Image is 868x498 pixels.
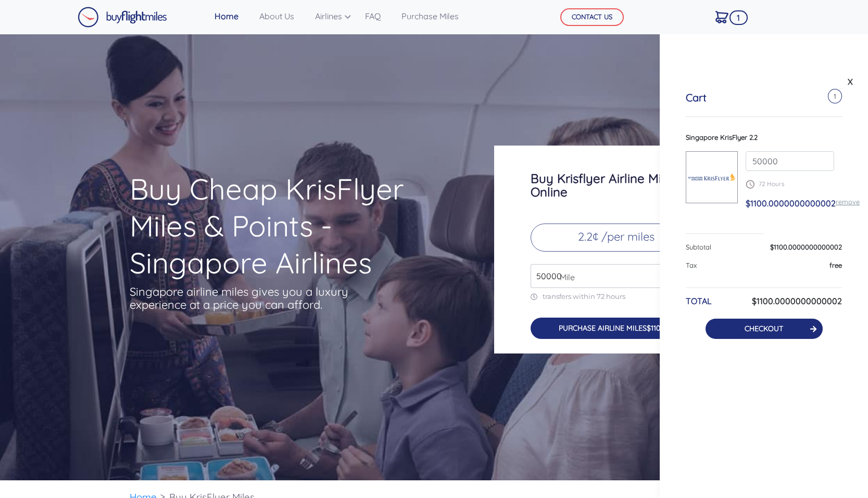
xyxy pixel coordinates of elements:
[531,224,702,252] p: 2.2¢ /per miles
[130,171,454,281] h1: Buy Cheap KrisFlyer Miles & Points - Singapore Airlines
[729,10,748,25] span: 1
[647,323,674,333] span: $1100.00
[686,261,697,269] span: Tax
[361,6,385,27] a: FAQ
[210,6,243,27] a: Home
[711,6,733,28] a: 1
[78,7,167,28] img: Buy Flight Miles Logo
[311,6,348,27] a: Airlines
[715,11,728,23] img: Cart
[745,324,783,333] a: CHECKOUT
[836,198,860,206] a: remove
[686,133,758,141] span: Singapore KrisFlyer 2.2
[752,296,842,306] h6: $1100.0000000000002
[746,179,834,189] p: 72 Hours
[746,198,836,208] span: $1100.0000000000002
[706,319,823,339] button: CHECKOUT
[531,318,702,339] button: PURCHASE AIRLINE MILES$1100.00
[560,8,624,26] button: CONTACT US
[686,243,711,251] span: Subtotal
[746,180,754,189] img: schedule.png
[829,261,842,269] span: free
[845,74,856,89] a: X
[828,89,842,103] span: 1
[770,243,842,251] span: $1100.0000000000002
[686,296,712,306] h6: TOTAL
[686,166,737,189] img: Singapore-KrisFlyer.png
[531,292,702,301] p: transfers within 72 hours
[130,285,364,311] p: Singapore airline miles gives you a luxury experience at a price you can afford.
[686,91,707,104] h5: Cart
[397,6,463,27] a: Purchase Miles
[78,4,167,30] a: Buy Flight Miles Logo
[255,6,298,27] a: About Us
[531,172,702,199] h3: Buy Krisflyer Airline Miles Online
[555,271,575,283] span: Mile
